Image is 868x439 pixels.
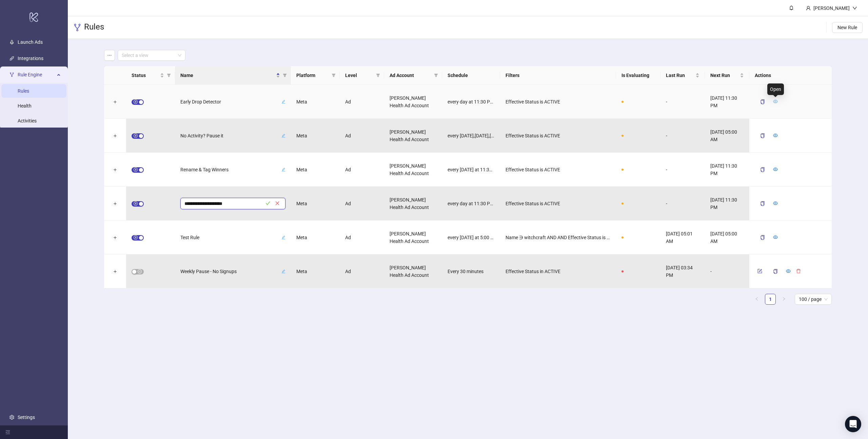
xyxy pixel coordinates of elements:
span: eye [773,99,778,104]
span: eye [773,167,778,172]
div: Page Size [795,294,832,305]
button: copy [755,232,770,243]
a: Settings [18,415,35,420]
div: Meta [291,187,340,221]
button: right [778,294,789,305]
span: fork [73,23,81,32]
div: Ad [340,153,384,187]
span: filter [330,70,337,80]
button: copy [768,266,783,277]
span: eye [773,235,778,240]
div: Meta [291,119,340,153]
span: right [782,297,786,301]
div: - [660,85,705,119]
span: filter [376,73,380,77]
span: Early Drop Detector [180,98,280,106]
span: menu-fold [5,430,10,435]
th: Is Evaluating [616,66,660,85]
button: left [751,294,762,305]
button: Expand row [113,167,118,173]
span: filter [283,73,287,77]
div: No Activity? Pause itedit [180,131,285,140]
div: [DATE] 11:30 PM [705,187,749,221]
div: - [660,119,705,153]
div: [PERSON_NAME] Health Ad Account [384,187,442,221]
button: copy [755,96,770,107]
a: Health [18,103,32,109]
span: Name [180,72,275,79]
div: [PERSON_NAME] Health Ad Account [384,221,442,254]
div: Test Ruleedit [180,233,285,242]
a: 1 [765,294,775,304]
th: Status [126,66,175,85]
span: bell [789,5,794,10]
div: Ad [340,85,384,119]
span: Level [345,72,373,79]
th: Name [175,66,291,85]
span: every [DATE] at 5:00 AM [GEOGRAPHIC_DATA]/[GEOGRAPHIC_DATA] [448,234,495,241]
div: [DATE] 05:01 AM [660,221,705,254]
th: Schedule [442,66,500,85]
button: delete [793,267,804,275]
div: [DATE] 05:00 AM [705,221,749,254]
span: filter [281,70,288,80]
span: filter [433,70,439,80]
span: copy [773,269,778,274]
div: Ad [340,187,384,221]
div: [PERSON_NAME] [811,4,852,12]
span: copy [760,235,765,240]
span: fork [9,72,14,77]
span: filter [434,73,438,77]
div: [DATE] 05:00 AM [705,119,749,153]
span: edit [281,235,285,240]
span: edit [281,269,285,273]
button: copy [755,130,770,141]
a: eye [773,99,778,104]
span: eye [786,269,791,273]
div: [DATE] 11:30 PM [705,153,749,187]
div: Open Intercom Messenger [845,416,861,432]
span: Status [132,72,159,79]
span: No Activity? Pause it [180,132,280,139]
div: Open [767,83,784,95]
span: Effective Status is ACTIVE [506,98,560,106]
span: filter [167,73,171,77]
button: New Rule [832,22,863,33]
th: Next Run [705,66,749,85]
button: Expand row [113,133,118,139]
th: Last Run [660,66,705,85]
span: Effective Status is ACTIVE [506,166,560,173]
a: eye [773,133,778,138]
span: Effective Status in ACTIVE [506,268,560,275]
div: [PERSON_NAME] Health Ad Account [384,119,442,153]
div: Meta [291,221,340,254]
li: 1 [765,294,776,305]
div: [PERSON_NAME] Health Ad Account [384,85,442,119]
button: copy [755,164,770,175]
span: eye [773,133,778,138]
span: Last Run [666,72,694,79]
div: [DATE] 03:34 PM [660,254,705,288]
span: down [852,6,857,11]
a: Launch Ads [18,39,43,45]
span: edit [281,134,285,138]
div: [PERSON_NAME] Health Ad Account [384,153,442,187]
span: New Rule [837,25,857,30]
div: - [705,254,749,288]
th: Filters [500,66,616,85]
span: Weekly Pause - No Signups [180,268,280,275]
span: copy [760,99,765,104]
span: Rename & Tag Winners [180,166,280,173]
span: Effective Status is ACTIVE [506,200,560,207]
span: delete [796,269,801,273]
div: Early Drop Detectoredit [180,97,285,106]
span: every [DATE],[DATE],[DATE],[DATE] at 5:00 AM [GEOGRAPHIC_DATA]/[GEOGRAPHIC_DATA] [448,132,495,139]
span: Every 30 minutes [448,268,484,275]
span: filter [165,70,172,80]
div: [DATE] 11:30 PM [705,85,749,119]
span: copy [760,133,765,138]
div: Rename & Tag Winnersedit [180,165,285,174]
a: eye [773,167,778,172]
span: Test Rule [180,234,280,241]
li: Previous Page [751,294,762,305]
